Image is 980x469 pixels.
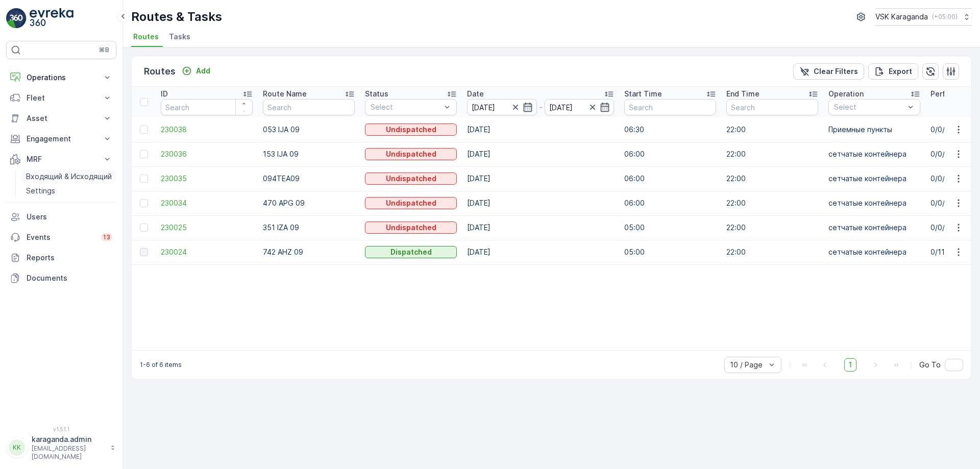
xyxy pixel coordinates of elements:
a: 230038 [161,125,253,135]
div: Toggle Row Selected [140,126,148,134]
td: [DATE] [462,191,619,215]
p: Reports [27,253,112,263]
input: Search [263,99,355,115]
p: Undispatched [386,174,436,184]
p: Users [27,212,112,222]
div: Toggle Row Selected [140,150,148,158]
p: сетчатыe контейнера [828,174,920,184]
p: ⌘B [99,46,109,54]
span: Go To [919,360,941,370]
a: 230034 [161,198,253,208]
p: Documents [27,273,112,283]
a: 230036 [161,149,253,159]
p: Asset [27,113,96,124]
input: Search [624,99,716,115]
a: 230024 [161,247,253,257]
input: dd/mm/yyyy [467,99,537,115]
button: Add [178,65,214,77]
p: 22:00 [726,149,818,159]
p: 22:00 [726,198,818,208]
p: 13 [103,233,110,241]
td: [DATE] [462,240,619,264]
p: 05:00 [624,223,716,233]
p: 153 IJA 09 [263,149,355,159]
div: Toggle Row Selected [140,175,148,183]
a: 230035 [161,174,253,184]
p: Clear Filters [814,66,858,77]
input: Search [161,99,253,115]
p: Undispatched [386,198,436,208]
p: 053 IJA 09 [263,125,355,135]
p: Приемные пункты [828,125,920,135]
button: KKkaraganda.admin[EMAIL_ADDRESS][DOMAIN_NAME] [6,434,116,461]
p: 22:00 [726,125,818,135]
p: 470 APG 09 [263,198,355,208]
p: сетчатыe контейнера [828,223,920,233]
button: Undispatched [365,124,457,136]
p: 22:00 [726,174,818,184]
p: VSK Karaganda [875,12,928,22]
p: 742 AHZ 09 [263,247,355,257]
p: 05:00 [624,247,716,257]
button: VSK Karaganda(+05:00) [875,8,972,26]
p: ID [161,89,168,99]
td: [DATE] [462,142,619,166]
p: Fleet [27,93,96,103]
button: Asset [6,108,116,129]
p: сетчатыe контейнера [828,149,920,159]
p: сетчатыe контейнера [828,198,920,208]
button: Undispatched [365,197,457,209]
a: Reports [6,248,116,268]
span: Routes [133,32,159,42]
div: KK [9,439,25,456]
p: Events [27,232,95,242]
button: Fleet [6,88,116,108]
a: Documents [6,268,116,288]
div: Toggle Row Selected [140,224,148,232]
p: - [539,101,543,113]
p: 06:00 [624,174,716,184]
a: 230025 [161,223,253,233]
button: Undispatched [365,172,457,185]
p: сетчатыe контейнера [828,247,920,257]
p: 1-6 of 6 items [140,361,182,369]
p: 06:00 [624,198,716,208]
a: Входящий & Исходящий [22,169,116,184]
span: v 1.51.1 [6,426,116,432]
button: MRF [6,149,116,169]
p: Routes [144,64,176,79]
p: karaganda.admin [32,434,105,445]
a: Settings [22,184,116,198]
td: [DATE] [462,166,619,191]
p: 06:30 [624,125,716,135]
p: 22:00 [726,223,818,233]
button: Undispatched [365,148,457,160]
p: 094TEA09 [263,174,355,184]
div: Toggle Row Selected [140,199,148,207]
p: Export [889,66,912,77]
a: Events13 [6,227,116,248]
p: Start Time [624,89,662,99]
p: Route Name [263,89,307,99]
p: Date [467,89,484,99]
p: Add [196,66,210,76]
p: Select [371,102,441,112]
p: Engagement [27,134,96,144]
span: Tasks [169,32,190,42]
p: End Time [726,89,759,99]
p: Status [365,89,388,99]
p: Undispatched [386,223,436,233]
button: Engagement [6,129,116,149]
button: Operations [6,67,116,88]
button: Dispatched [365,246,457,258]
img: logo [6,8,27,29]
p: Undispatched [386,149,436,159]
input: dd/mm/yyyy [545,99,615,115]
button: Undispatched [365,221,457,234]
p: MRF [27,154,96,164]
